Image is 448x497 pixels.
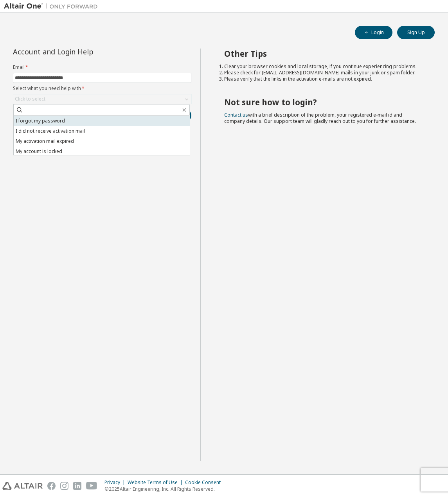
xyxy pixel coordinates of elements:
[15,96,45,102] div: Click to select
[224,49,421,59] h2: Other Tips
[397,26,435,39] button: Sign Up
[224,97,421,107] h2: Not sure how to login?
[224,112,248,118] a: Contact us
[13,85,191,92] label: Select what you need help with
[128,479,185,486] div: Website Terms of Use
[104,479,128,486] div: Privacy
[104,486,225,492] p: © 2025 Altair Engineering, Inc. All Rights Reserved.
[4,2,102,10] img: Altair One
[224,70,421,76] li: Please check for [EMAIL_ADDRESS][DOMAIN_NAME] mails in your junk or spam folder.
[224,76,421,82] li: Please verify that the links in the activation e-mails are not expired.
[60,482,68,490] img: instagram.svg
[224,63,421,70] li: Clear your browser cookies and local storage, if you continue experiencing problems.
[224,112,416,124] span: with a brief description of the problem, your registered e-mail id and company details. Our suppo...
[185,479,225,486] div: Cookie Consent
[13,64,191,70] label: Email
[13,94,191,104] div: Click to select
[2,482,43,490] img: altair_logo.svg
[13,49,156,55] div: Account and Login Help
[73,482,81,490] img: linkedin.svg
[86,482,97,490] img: youtube.svg
[47,482,56,490] img: facebook.svg
[14,116,190,126] li: I forgot my password
[355,26,392,39] button: Login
